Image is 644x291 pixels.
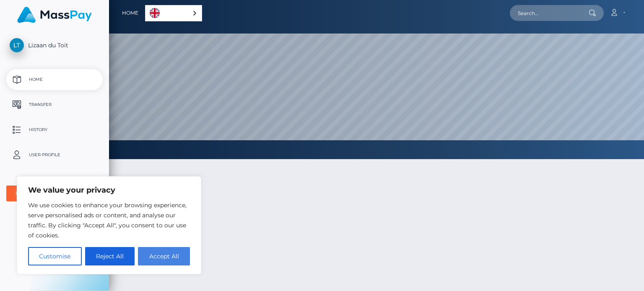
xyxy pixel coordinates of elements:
p: Home [10,73,99,86]
a: English [145,5,202,21]
a: Transfer [6,94,103,115]
a: Home [122,4,138,22]
button: Reject All [85,247,135,265]
div: Language [145,5,202,21]
div: User Agreements [16,190,84,197]
a: User Profile [6,144,103,165]
a: History [6,119,103,140]
button: User Agreements [6,185,103,201]
aside: Language selected: English [145,5,202,21]
span: Lizaan du Toit [6,41,103,49]
p: We use cookies to enhance your browsing experience, serve personalised ads or content, and analys... [28,200,190,240]
input: Search... [510,5,589,21]
div: We value your privacy [17,176,201,274]
p: History [10,124,99,136]
p: We value your privacy [28,185,190,195]
a: Home [6,69,103,90]
button: Accept All [138,247,190,265]
p: Transfer [10,98,99,111]
p: User Profile [10,149,99,161]
img: MassPay [17,7,92,23]
button: Customise [28,247,82,265]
